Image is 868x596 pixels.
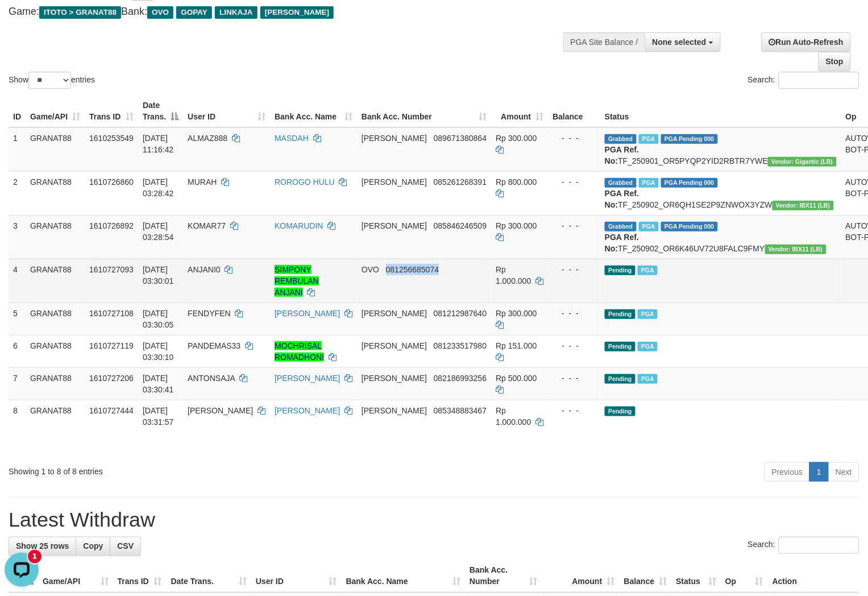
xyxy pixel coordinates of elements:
span: LINKAJA [215,6,258,19]
th: Trans ID: activate to sort column ascending [85,95,138,127]
a: Show 25 rows [9,537,76,556]
th: Bank Acc. Name: activate to sort column ascending [270,95,357,127]
span: Grabbed [605,222,637,231]
span: 1610727093 [89,265,134,274]
td: 3 [9,215,26,259]
span: [DATE] 03:30:41 [143,374,174,394]
td: GRANAT88 [26,400,85,458]
div: Showing 1 to 8 of 8 entries [9,461,353,477]
a: KOMARUDIN [275,221,323,230]
a: [PERSON_NAME] [275,309,340,318]
span: GOPAY [176,6,212,19]
span: [PERSON_NAME] [260,6,334,19]
span: [DATE] 03:30:05 [143,309,174,329]
th: Bank Acc. Name: activate to sort column ascending [342,560,466,593]
span: Marked by bgnjimi [638,309,658,319]
span: Pending [605,309,636,319]
span: PANDEMAS33 [188,341,240,350]
span: [DATE] 03:30:01 [143,265,174,285]
a: Stop [819,52,851,71]
a: 1 [809,462,829,482]
th: Status: activate to sort column ascending [672,560,721,593]
th: Balance [548,95,600,127]
span: 1610727108 [89,309,134,318]
span: 1610727444 [89,406,134,415]
span: Marked by bgnrattana [639,134,659,144]
span: Rp 300.000 [496,309,537,318]
span: 1610727119 [89,341,134,350]
span: Rp 1.000.000 [496,265,531,285]
td: TF_250902_OR6QH1SE2P9ZNWOX3YZW [600,171,841,215]
span: Rp 800.000 [496,177,537,187]
span: [PERSON_NAME] [362,341,427,350]
a: [PERSON_NAME] [275,374,340,383]
span: PGA Pending [661,178,718,188]
span: Pending [605,342,636,351]
td: GRANAT88 [26,259,85,303]
td: 6 [9,335,26,367]
td: 1 [9,127,26,172]
span: Copy 082186993256 to clipboard [434,374,487,383]
span: Rp 151.000 [496,341,537,350]
td: GRANAT88 [26,171,85,215]
span: Pending [605,407,636,416]
span: OVO [147,6,173,19]
select: Showentries [28,72,71,89]
div: - - - [553,340,596,351]
span: [PERSON_NAME] [362,406,427,415]
div: - - - [553,133,596,144]
span: [PERSON_NAME] [362,374,427,383]
span: Copy 085348883467 to clipboard [434,406,487,415]
span: Copy 085261268391 to clipboard [434,177,487,187]
span: Vendor URL: https://dashboard.q2checkout.com/secure [773,201,834,210]
a: [PERSON_NAME] [275,406,340,415]
span: Vendor URL: https://dashboard.q2checkout.com/secure [765,245,827,254]
span: None selected [653,38,707,47]
th: Balance: activate to sort column ascending [620,560,672,593]
th: Status [600,95,841,127]
span: Copy 081233517980 to clipboard [434,341,487,350]
span: Copy 081256685074 to clipboard [386,265,439,274]
span: Marked by bgnjimi [638,266,658,275]
td: GRANAT88 [26,303,85,335]
span: [PERSON_NAME] [362,177,427,187]
div: - - - [553,372,596,384]
span: 1610726860 [89,177,134,187]
span: [PERSON_NAME] [362,134,427,143]
th: Op: activate to sort column ascending [721,560,768,593]
span: ITOTO > GRANAT88 [39,6,121,19]
th: Action [768,560,859,593]
input: Search: [779,72,859,89]
span: KOMAR77 [188,221,226,230]
th: Amount: activate to sort column ascending [542,560,620,593]
span: Grabbed [605,178,637,188]
span: MURAH [188,177,217,187]
td: 2 [9,171,26,215]
h4: Game: Bank: [9,6,567,18]
span: Vendor URL: https://dashboard.q2checkout.com/secure [768,157,837,167]
span: [DATE] 03:28:54 [143,221,174,242]
div: PGA Site Balance / [563,32,645,52]
th: ID [9,95,26,127]
span: [DATE] 11:16:42 [143,134,174,154]
span: Pending [605,374,636,384]
div: - - - [553,264,596,275]
span: [PERSON_NAME] [362,221,427,230]
th: Game/API: activate to sort column ascending [26,95,85,127]
span: 1610726892 [89,221,134,230]
span: Grabbed [605,134,637,144]
div: - - - [553,220,596,231]
label: Show entries [9,72,95,89]
div: - - - [553,405,596,416]
td: TF_250901_OR5PYQP2YID2RBTR7YWE [600,127,841,172]
td: 8 [9,400,26,458]
button: None selected [645,32,721,52]
span: Marked by bgnjimi [639,222,659,231]
span: PGA Pending [661,134,718,144]
span: Rp 1.000.000 [496,406,531,427]
a: Run Auto-Refresh [762,32,851,52]
span: OVO [362,265,379,274]
th: Date Trans.: activate to sort column ascending [167,560,251,593]
label: Search: [748,72,859,89]
th: User ID: activate to sort column ascending [251,560,342,593]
